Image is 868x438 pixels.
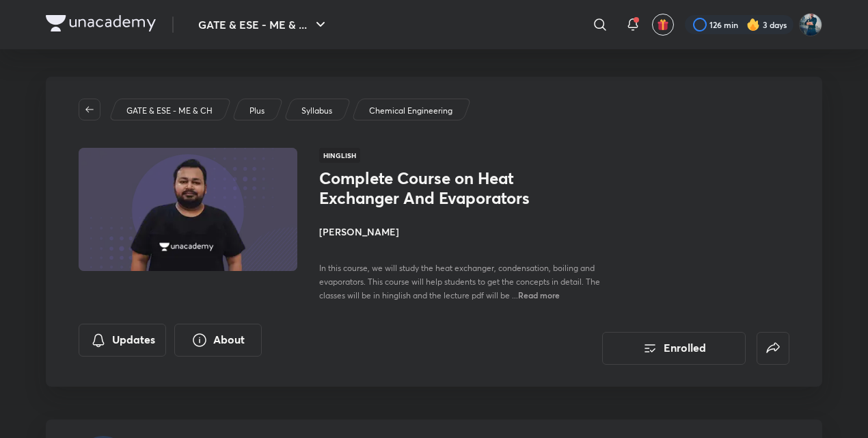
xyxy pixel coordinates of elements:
a: Syllabus [299,105,335,117]
p: Plus [249,105,265,117]
p: GATE & ESE - ME & CH [126,105,213,117]
button: avatar [652,14,674,36]
button: GATE & ESE - ME & ... [190,11,337,38]
span: Hinglish [319,148,360,163]
button: false [757,332,789,365]
img: streak [746,18,760,31]
a: GATE & ESE - ME & CH [124,105,215,117]
img: Thumbnail [77,146,299,272]
p: Syllabus [301,105,332,117]
a: Plus [247,105,267,117]
button: Updates [79,324,166,357]
img: avatar [657,18,669,31]
span: In this course, we will study the heat exchanger, condensation, boiling and evaporators. This cou... [319,263,600,300]
span: Read more [518,289,560,300]
img: Company Logo [46,15,156,31]
p: Chemical Engineering [369,105,452,117]
a: Company Logo [46,15,156,35]
button: About [174,324,262,357]
h4: [PERSON_NAME] [319,224,625,239]
h1: Complete Course on Heat Exchanger And Evaporators [319,168,543,208]
button: Enrolled [602,332,746,365]
img: Vinay Upadhyay [799,13,822,36]
a: Chemical Engineering [367,105,455,117]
